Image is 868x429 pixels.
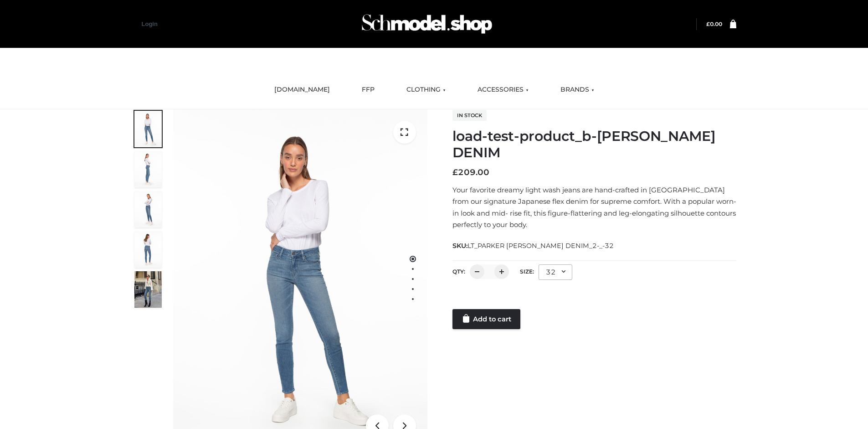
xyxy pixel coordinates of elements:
label: Size: [520,268,534,275]
img: 2001KLX-Ava-skinny-cove-1-scaled_9b141654-9513-48e5-b76c-3dc7db129200.jpg [134,111,162,147]
span: SKU: [452,240,615,251]
a: FFP [355,80,381,100]
a: £0.00 [706,21,722,27]
a: ACCESSORIES [471,80,535,100]
img: 2001KLX-Ava-skinny-cove-2-scaled_32c0e67e-5e94-449c-a916-4c02a8c03427.jpg [134,231,162,268]
img: 2001KLX-Ava-skinny-cove-3-scaled_eb6bf915-b6b9-448f-8c6c-8cabb27fd4b2.jpg [134,191,162,227]
label: QTY: [452,268,465,275]
a: Add to cart [452,309,520,329]
p: Your favorite dreamy light wash jeans are hand-crafted in [GEOGRAPHIC_DATA] from our signature Ja... [452,184,736,231]
img: Schmodel Admin 964 [359,6,495,42]
a: [DOMAIN_NAME] [267,80,337,100]
span: £ [706,21,710,27]
span: In stock [452,110,487,121]
a: BRANDS [554,80,601,100]
img: 2001KLX-Ava-skinny-cove-4-scaled_4636a833-082b-4702-abec-fd5bf279c4fc.jpg [134,151,162,187]
div: 32 [539,264,572,280]
img: Bowery-Skinny_Cove-1.jpg [134,271,162,308]
bdi: 0.00 [706,21,722,27]
a: CLOTHING [400,80,452,100]
h1: load-test-product_b-[PERSON_NAME] DENIM [452,128,736,161]
span: £ [452,167,458,177]
bdi: 209.00 [452,167,489,177]
a: Login [142,21,158,27]
span: LT_PARKER [PERSON_NAME] DENIM_2-_-32 [467,242,614,250]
